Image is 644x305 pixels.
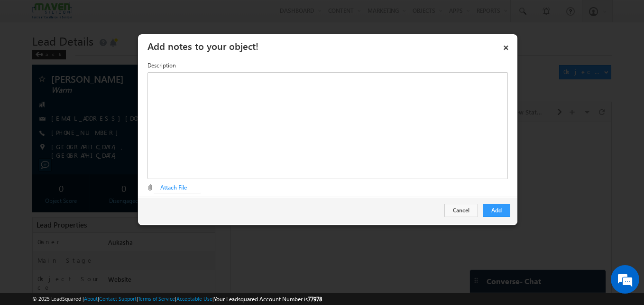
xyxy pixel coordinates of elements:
h3: Add notes to your object! [147,38,514,54]
button: Add [483,204,510,217]
a: About [84,295,98,302]
a: Acceptable Use [176,295,212,302]
span: © 2025 LeadSquared | | | | | [32,295,322,304]
label: Description [147,61,508,70]
span: 77978 [308,295,322,303]
div: Rich Text Editor, Description-inline-editor-div [147,72,508,179]
button: Cancel [444,204,478,217]
a: × [498,38,514,54]
a: Terms of Service [138,295,175,302]
span: Your Leadsquared Account Number is [214,295,322,303]
a: Contact Support [99,295,137,302]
